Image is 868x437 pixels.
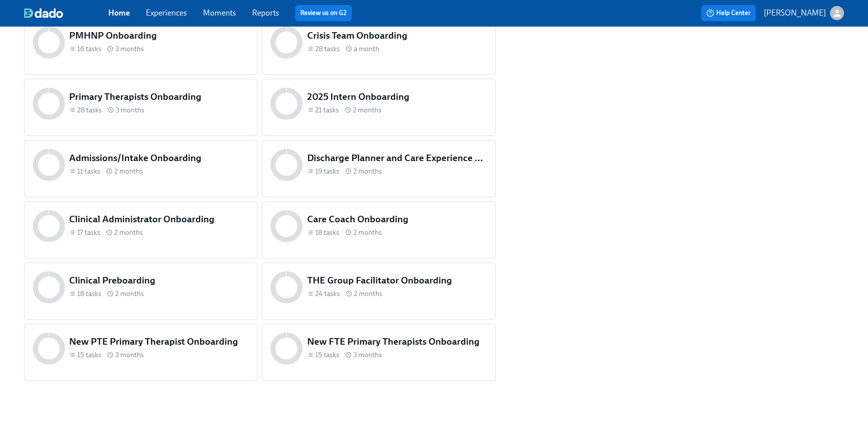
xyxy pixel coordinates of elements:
span: 24 tasks [315,289,340,299]
button: Help Center [701,5,756,21]
a: Care Coach Onboarding18 tasks 2 months [262,201,495,258]
span: 28 tasks [77,105,102,115]
a: Admissions/Intake Onboarding11 tasks 2 months [24,140,258,197]
span: 2 months [353,167,382,176]
a: Experiences [146,8,187,18]
span: 15 tasks [77,350,101,360]
a: THE Group Facilitator Onboarding24 tasks 2 months [262,262,495,320]
span: 11 tasks [77,167,100,176]
a: New FTE Primary Therapists Onboarding15 tasks 3 months [262,324,495,381]
span: 2 months [114,228,143,237]
h5: New FTE Primary Therapists Onboarding [307,335,487,348]
span: 3 months [353,350,382,360]
a: Reports [252,8,279,18]
a: New PTE Primary Therapist Onboarding15 tasks 3 months [24,324,258,381]
a: Discharge Planner and Care Experience Compliance Onboarding19 tasks 2 months [262,140,495,197]
span: 2 months [353,228,382,237]
p: [PERSON_NAME] [764,8,826,19]
h5: Care Coach Onboarding [307,213,487,226]
span: 21 tasks [315,105,339,115]
a: Clinical Administrator Onboarding17 tasks 2 months [24,201,258,258]
span: 15 tasks [315,350,339,360]
h5: Clinical Preboarding [69,274,249,287]
span: 28 tasks [315,44,340,54]
span: 17 tasks [77,228,100,237]
span: a month [354,44,379,54]
a: Clinical Preboarding18 tasks 2 months [24,262,258,320]
a: Moments [203,8,236,18]
span: 2 months [114,167,143,176]
span: 16 tasks [77,44,101,54]
a: 2025 Intern Onboarding21 tasks 2 months [262,79,495,136]
a: Review us on G2 [300,8,347,18]
h5: New PTE Primary Therapist Onboarding [69,335,249,348]
h5: Crisis Team Onboarding [307,29,487,42]
h5: Clinical Administrator Onboarding [69,213,249,226]
button: [PERSON_NAME] [764,6,844,20]
h5: Admissions/Intake Onboarding [69,152,249,165]
h5: PMHNP Onboarding [69,29,249,42]
span: 19 tasks [315,167,339,176]
h5: 2025 Intern Onboarding [307,90,487,103]
a: Crisis Team Onboarding28 tasks a month [262,18,495,75]
span: 3 months [115,350,144,360]
h5: Discharge Planner and Care Experience Compliance Onboarding [307,152,487,165]
button: Review us on G2 [295,5,352,21]
span: 2 months [354,289,382,299]
span: 18 tasks [77,289,101,299]
h5: Primary Therapists Onboarding [69,90,249,103]
h5: THE Group Facilitator Onboarding [307,274,487,287]
a: Home [108,8,130,18]
img: dado [24,8,63,18]
span: Help Center [706,8,751,18]
span: 2 months [353,105,381,115]
a: PMHNP Onboarding16 tasks 3 months [24,18,258,75]
span: 3 months [116,105,144,115]
span: 18 tasks [315,228,339,237]
a: Primary Therapists Onboarding28 tasks 3 months [24,79,258,136]
a: dado [24,8,108,18]
span: 3 months [115,44,144,54]
span: 2 months [115,289,144,299]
